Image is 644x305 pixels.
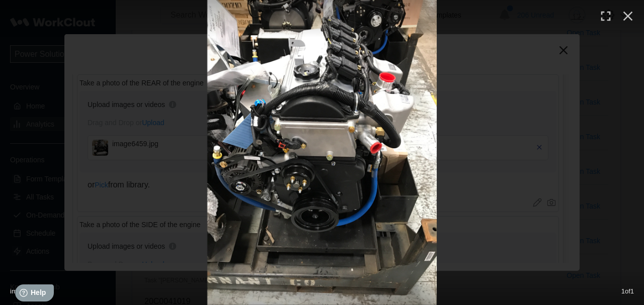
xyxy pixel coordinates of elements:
button: Close (esc) [617,5,639,27]
span: 1 of 1 [621,287,634,295]
span: image2760.jpg [10,287,53,295]
button: Enter fullscreen (f) [595,5,617,27]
